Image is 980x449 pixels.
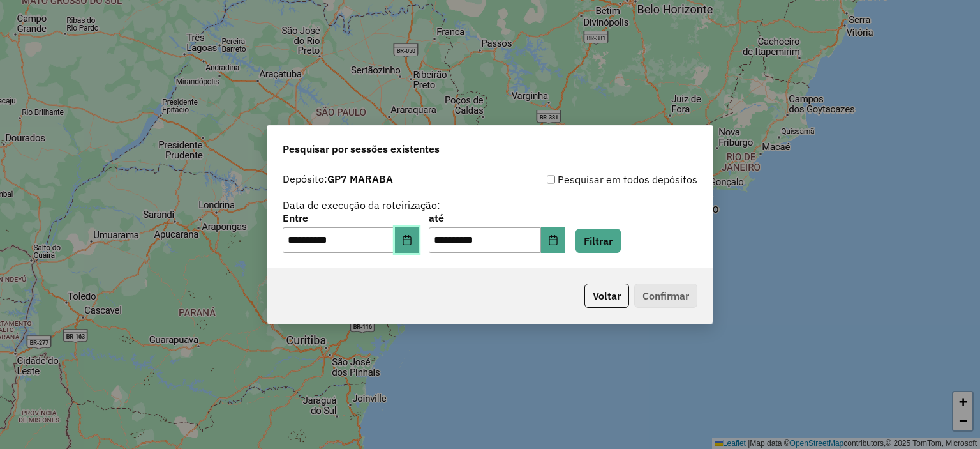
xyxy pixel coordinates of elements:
span: Pesquisar por sessões existentes [283,141,440,156]
label: Data de execução da roteirização: [283,197,440,213]
button: Voltar [584,284,629,308]
label: Entre [283,210,419,225]
div: Pesquisar em todos depósitos [490,172,697,187]
button: Choose Date [395,227,419,253]
button: Filtrar [575,229,621,253]
label: até [429,210,565,225]
button: Choose Date [541,227,565,253]
strong: GP7 MARABA [327,172,393,185]
label: Depósito: [283,171,393,186]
